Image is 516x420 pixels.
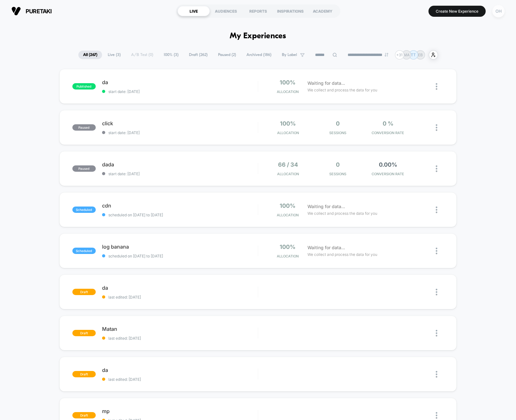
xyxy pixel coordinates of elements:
div: LIVE [178,6,210,16]
span: Allocation [277,90,299,94]
span: Sessions [314,131,361,135]
span: 0 [336,120,340,127]
button: puretaki [9,6,54,16]
input: Seek [5,126,260,132]
div: Duration [189,136,205,143]
span: 100% [280,120,296,127]
span: puretaki [26,8,52,15]
span: Draft ( 262 ) [184,51,212,59]
span: last edited: [DATE] [102,295,258,300]
span: Allocation [277,172,299,176]
span: Allocation [277,131,299,135]
button: Play, NEW DEMO 2025-VEED.mp4 [124,66,139,82]
span: last edited: [DATE] [102,336,258,341]
span: click [102,120,258,127]
div: INSPIRATIONS [274,6,307,16]
span: CONVERSION RATE [364,131,411,135]
span: CONVERSION RATE [364,172,411,176]
span: draft [72,412,96,418]
span: dada [102,161,258,168]
img: close [436,371,437,378]
span: draft [72,371,96,377]
span: 100% [280,202,295,209]
span: scheduled [72,248,96,254]
div: Current time [173,136,188,143]
p: TT [411,52,416,57]
input: Volume [218,137,237,143]
span: 100% ( 3 ) [159,51,183,59]
div: OH [492,5,505,17]
img: end [385,53,388,57]
button: OH [490,5,507,18]
span: 100% [280,244,295,250]
span: 0 [336,161,340,168]
div: AUDIENCES [210,6,242,16]
span: 0 % [383,120,393,127]
img: close [436,124,437,131]
span: Paused ( 2 ) [213,51,241,59]
span: start date: [DATE] [102,171,258,176]
span: published [72,83,96,90]
button: Create New Experience [428,6,486,17]
span: da [102,285,258,291]
span: Waiting for data... [307,80,345,87]
span: We collect and process the data for you [307,87,377,93]
span: scheduled on [DATE] to [DATE] [102,213,258,217]
span: Waiting for data... [307,244,345,251]
span: da [102,79,258,85]
span: da [102,367,258,373]
span: cdn [102,202,258,209]
div: ACADEMY [307,6,339,16]
span: Matan [102,326,258,332]
img: close [436,83,437,90]
span: 100% [280,79,295,86]
img: close [436,330,437,337]
span: scheduled [72,207,96,213]
span: 66 / 34 [278,161,298,168]
span: By Label [282,52,297,57]
h1: My Experiences [230,32,286,41]
span: We collect and process the data for you [307,210,377,216]
span: mp [102,408,258,414]
span: All ( 267 ) [78,51,102,59]
span: start date: [DATE] [102,130,258,135]
span: draft [72,330,96,336]
img: close [436,165,437,172]
button: Play, NEW DEMO 2025-VEED.mp4 [3,135,13,145]
span: Waiting for data... [307,203,345,210]
span: draft [72,289,96,295]
img: close [436,289,437,295]
span: Live ( 3 ) [103,51,125,59]
span: Sessions [314,172,361,176]
img: close [436,207,437,213]
img: close [436,248,437,254]
span: last edited: [DATE] [102,377,258,382]
div: REPORTS [242,6,274,16]
span: paused [72,165,96,172]
div: + 31 [395,50,404,59]
span: 0.00% [379,161,397,168]
span: Archived ( 186 ) [242,51,276,59]
p: MA [404,52,410,57]
span: We collect and process the data for you [307,251,377,257]
span: Allocation [277,254,299,258]
img: close [436,412,437,419]
span: scheduled on [DATE] to [DATE] [102,254,258,258]
p: EB [418,52,423,57]
span: start date: [DATE] [102,89,258,94]
span: Allocation [277,213,299,217]
img: Visually logo [11,6,21,16]
span: log banana [102,244,258,250]
span: paused [72,124,96,131]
